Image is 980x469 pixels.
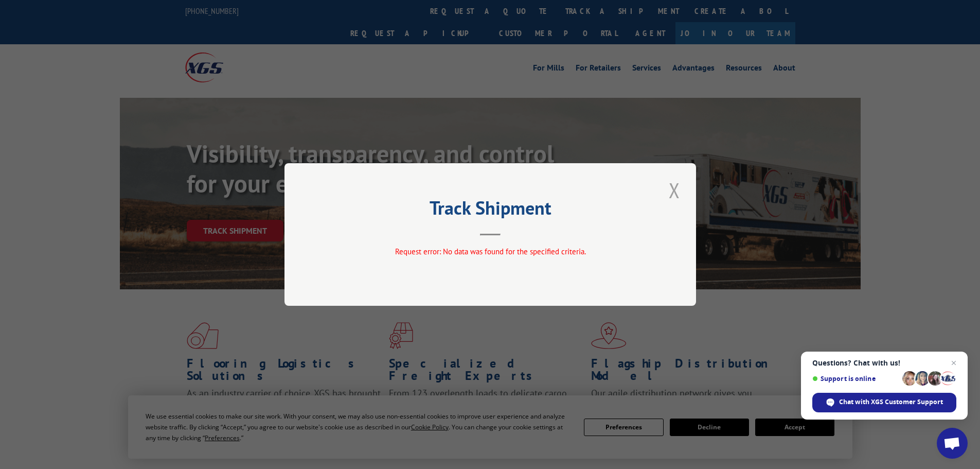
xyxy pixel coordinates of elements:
span: Request error: No data was found for the specified criteria. [395,247,585,256]
h2: Track Shipment [336,201,645,220]
a: Open chat [937,428,968,459]
span: Questions? Chat with us! [812,359,956,367]
span: Chat with XGS Customer Support [839,397,943,407]
span: Support is online [812,375,899,383]
span: Chat with XGS Customer Support [812,393,956,412]
button: Close modal [666,176,683,204]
